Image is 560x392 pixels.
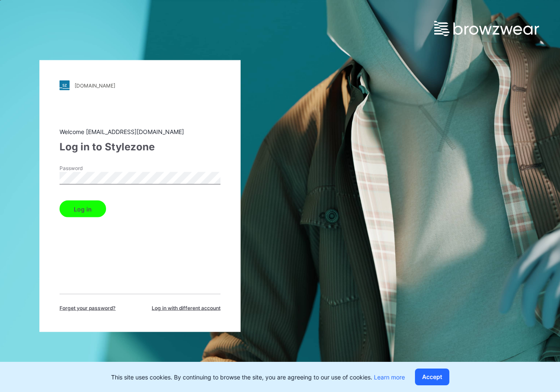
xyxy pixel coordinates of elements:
[374,374,405,381] a: Learn more
[60,80,70,90] img: stylezone-logo.562084cfcfab977791bfbf7441f1a819.svg
[60,80,220,90] a: [DOMAIN_NAME]
[75,82,115,88] div: [DOMAIN_NAME]
[434,21,539,36] img: browzwear-logo.e42bd6dac1945053ebaf764b6aa21510.svg
[111,373,405,382] p: This site uses cookies. By continuing to browse the site, you are agreeing to our use of cookies.
[152,304,220,312] span: Log in with different account
[60,201,106,217] button: Log in
[415,369,449,385] button: Accept
[60,165,118,172] label: Password
[60,304,116,312] span: Forget your password?
[60,127,220,136] div: Welcome [EMAIL_ADDRESS][DOMAIN_NAME]
[60,139,220,155] div: Log in to Stylezone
